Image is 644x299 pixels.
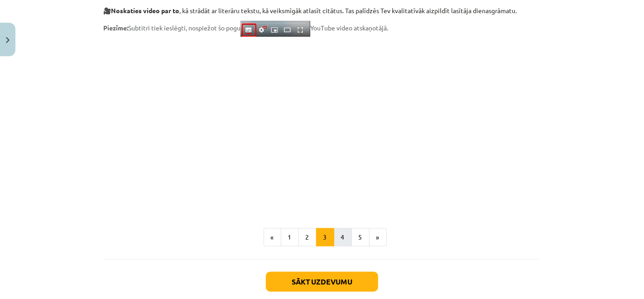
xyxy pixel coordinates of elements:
[369,228,387,246] button: »
[298,228,317,246] button: 2
[6,37,10,43] img: icon-close-lesson-0947bae3869378f0d4975bcd49f059093ad1ed9edebbc8119c70593378902aed.svg
[266,272,378,292] button: Sākt uzdevumu
[111,6,179,15] strong: Noskaties video par to
[316,228,334,246] button: 3
[334,228,352,246] button: 4
[103,24,388,32] span: Subtitri tiek ieslēgti, nospiežot šo pogu YouTube video atskaņotājā.
[281,228,299,246] button: 1
[103,24,128,32] strong: Piezīme:
[351,228,370,246] button: 5
[264,228,281,246] button: «
[103,228,541,246] nav: Page navigation example
[103,6,541,15] p: 🎥 , kā strādāt ar literāru tekstu, kā veiksmīgāk atlasīt citātus. Tas palīdzēs Tev kvalitatīvāk a...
